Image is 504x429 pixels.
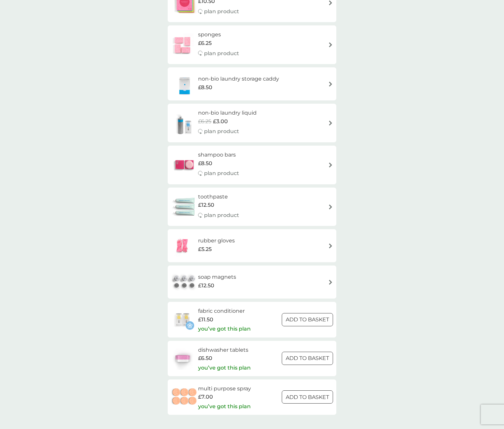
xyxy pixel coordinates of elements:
[198,315,213,324] span: £11.50
[198,325,251,333] p: you’ve got this plan
[204,169,239,178] p: plan product
[204,49,239,58] p: plan product
[328,162,333,167] img: arrow right
[198,109,257,117] h6: non-bio laundry liquid
[328,280,333,285] img: arrow right
[198,402,251,411] p: you’ve got this plan
[328,0,333,5] img: arrow right
[198,236,235,245] h6: rubber gloves
[171,234,194,257] img: rubber gloves
[171,153,198,176] img: shampoo bars
[198,346,251,354] h6: dishwasher tablets
[171,308,194,331] img: fabric conditioner
[198,83,212,92] span: £8.50
[198,193,239,201] h6: toothpaste
[204,127,239,136] p: plan product
[171,72,198,95] img: non-bio laundry storage caddy
[198,354,212,363] span: £6.50
[198,75,279,83] h6: non-bio laundry storage caddy
[198,117,211,126] span: £6.25
[171,385,198,409] img: multi purpose spray
[198,151,239,159] h6: shampoo bars
[282,390,333,404] button: ADD TO BASKET
[198,384,251,393] h6: multi purpose spray
[198,273,236,281] h6: soap magnets
[328,243,333,248] img: arrow right
[282,313,333,326] button: ADD TO BASKET
[213,117,228,126] span: £3.00
[328,42,333,47] img: arrow right
[204,211,239,220] p: plan product
[198,30,239,39] h6: sponges
[328,121,333,125] img: arrow right
[171,347,194,370] img: dishwasher tablets
[328,204,333,209] img: arrow right
[198,307,251,315] h6: fabric conditioner
[198,245,212,254] span: £5.25
[286,393,329,402] p: ADD TO BASKET
[171,112,198,135] img: non-bio laundry liquid
[198,201,214,209] span: £12.50
[204,7,239,16] p: plan product
[171,195,198,218] img: toothpaste
[198,159,212,168] span: £8.50
[198,364,251,372] p: you’ve got this plan
[328,82,333,87] img: arrow right
[286,354,329,363] p: ADD TO BASKET
[171,33,194,56] img: sponges
[282,352,333,365] button: ADD TO BASKET
[171,270,198,294] img: soap magnets
[286,315,329,324] p: ADD TO BASKET
[198,39,212,48] span: £6.25
[198,393,213,401] span: £7.00
[198,281,214,290] span: £12.50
